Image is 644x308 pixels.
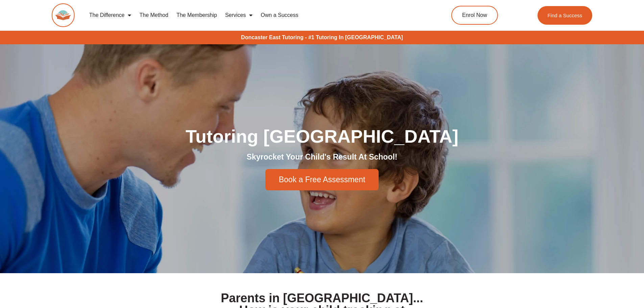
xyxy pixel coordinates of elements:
nav: Menu [85,7,421,23]
a: Find a Success [538,6,593,25]
span: Book a Free Assessment [279,176,365,184]
span: Find a Success [548,13,582,18]
a: The Difference [85,7,136,23]
a: Own a Success [257,7,302,23]
h1: Tutoring [GEOGRAPHIC_DATA] [133,127,511,145]
a: The Membership [172,7,221,23]
h2: Skyrocket Your Child's Result At School! [133,152,511,162]
a: Enrol Now [451,6,498,25]
a: The Method [135,7,172,23]
a: Book a Free Assessment [265,169,379,190]
span: Enrol Now [462,13,487,18]
a: Services [221,7,257,23]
